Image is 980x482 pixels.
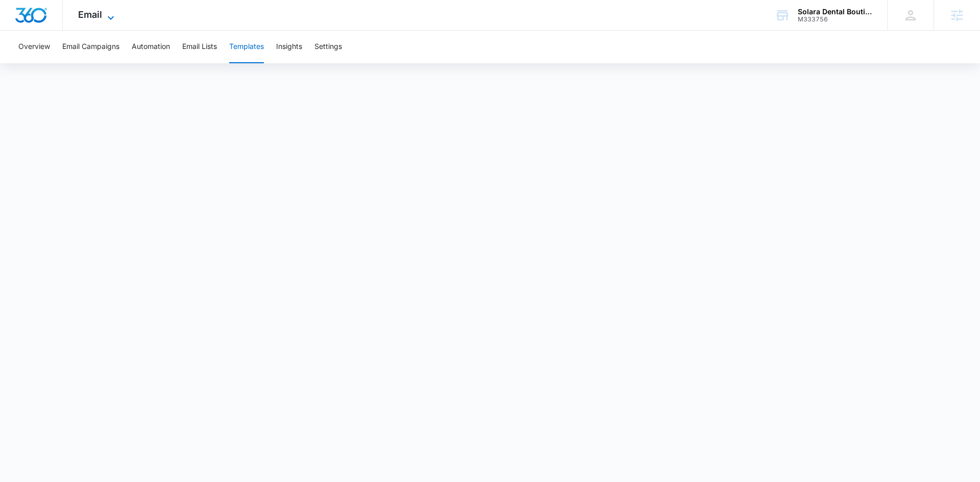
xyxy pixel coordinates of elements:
[314,31,342,63] button: Settings
[62,31,119,63] button: Email Campaigns
[276,31,302,63] button: Insights
[798,16,872,23] div: account id
[798,8,872,16] div: account name
[18,31,50,63] button: Overview
[78,9,102,20] span: Email
[229,31,264,63] button: Templates
[132,31,170,63] button: Automation
[182,31,217,63] button: Email Lists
